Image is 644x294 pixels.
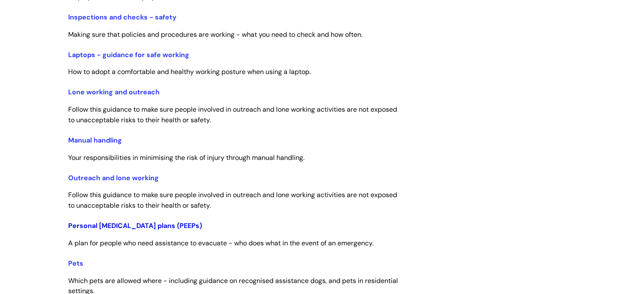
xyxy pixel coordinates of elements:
a: Lone working and outreach [68,88,160,96]
a: Pets [68,259,83,268]
span: Your responsibilities in minimising the risk of injury through manual handling. [68,153,304,162]
span: How to adopt a comfortable and healthy working posture when using a laptop. [68,67,311,76]
a: Outreach and lone working [68,173,159,182]
span: Making sure that policies and procedures are working - what you need to check and how often. [68,30,362,39]
a: Inspections and checks - safety [68,13,177,22]
a: Laptops - guidance for safe working [68,50,189,59]
span: A plan for people who need assistance to evacuate - who does what in the event of an emergency. [68,239,373,247]
span: Follow this guidance to make sure people involved in outreach and lone working activities are not... [68,105,397,124]
a: Manual handling [68,136,122,145]
a: Personal [MEDICAL_DATA] plans (PEEPs) [68,221,202,230]
span: Follow this guidance to make sure people involved in outreach and lone working activities are not... [68,190,397,210]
